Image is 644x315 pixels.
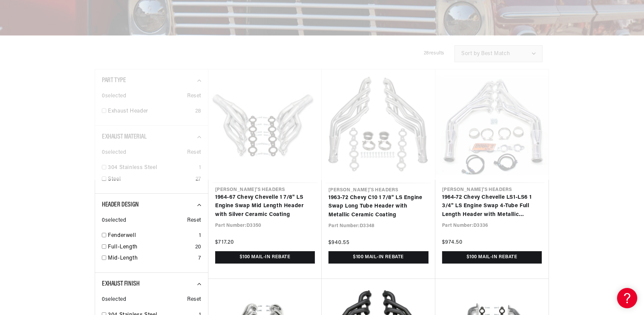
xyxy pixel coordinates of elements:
a: Full-Length [108,243,193,252]
span: Reset [187,216,201,225]
span: Exhaust Finish [102,281,139,287]
span: Reset [187,295,201,304]
span: Header Design [102,201,139,208]
a: Mid-Length [108,254,196,263]
a: 1964-72 Chevy Chevelle LS1-LS6 1 3/4" LS Engine Swap 4-Tube Full Length Header with Metallic Cera... [442,193,542,219]
span: 0 selected [102,295,126,304]
div: 20 [195,243,201,252]
div: 1 [199,232,201,240]
a: 1963-72 Chevy C10 1 7/8" LS Engine Swap Long Tube Header with Metallic Ceramic Coating [328,194,429,220]
a: Fenderwell [108,232,196,240]
span: 0 selected [102,216,126,225]
div: 7 [198,254,201,263]
a: 1964-67 Chevy Chevelle 1 7/8" LS Engine Swap Mid Length Header with Silver Ceramic Coating [215,193,315,219]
